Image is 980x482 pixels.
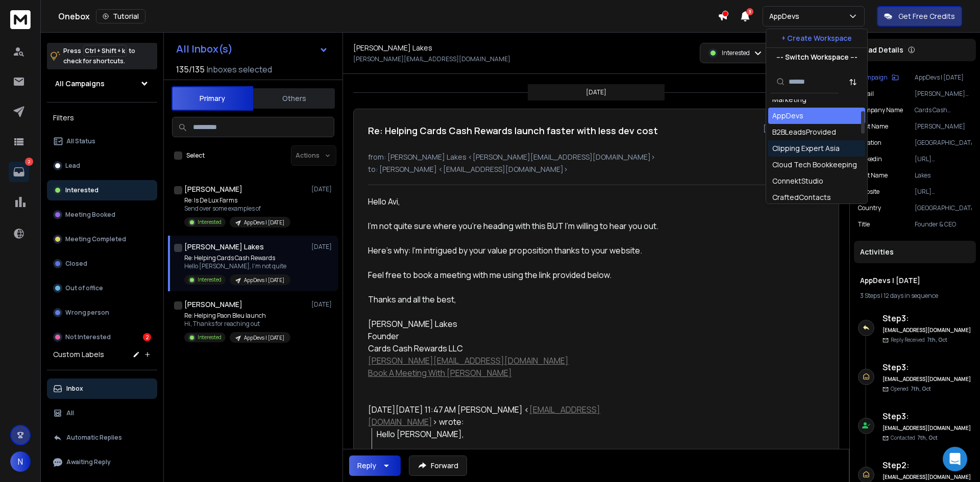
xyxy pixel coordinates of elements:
h3: Inboxes selected [207,63,272,75]
button: Not Interested2 [47,327,157,347]
button: N [10,451,31,472]
p: First Name [858,122,888,131]
div: Feel free to book a meeting with me using the link provided below. [368,269,666,281]
p: [DATE] [311,243,334,251]
span: Ctrl + Shift + k [83,45,127,57]
p: linkedin [858,155,882,163]
span: 7th, Oct [911,385,931,392]
span: 3 Steps [860,291,880,300]
button: Automatic Replies [47,427,157,448]
p: Interested [198,218,222,226]
button: Closed [47,253,157,274]
p: [PERSON_NAME][EMAIL_ADDRESS][DOMAIN_NAME] [915,90,972,98]
span: 12 days in sequence [884,291,938,300]
h1: Re: Helping Cards Cash Rewards launch faster with less dev cost [368,123,658,138]
button: Forward [409,455,467,476]
p: Closed [65,260,87,268]
p: Interested [198,276,222,284]
p: Opened [891,385,931,393]
p: Lead Details [860,45,903,55]
p: AppDevs | [DATE] [244,219,284,226]
p: AppDevs | [DATE] [244,334,284,342]
h1: [PERSON_NAME] [184,299,242,310]
button: Interested [47,180,157,200]
div: [DATE][DATE] 11:47 AM [PERSON_NAME] < > wrote: [368,403,666,428]
p: Send over some examples of [184,205,290,213]
p: Interested [198,334,222,341]
button: Meeting Booked [47,205,157,225]
p: AppDevs | [DATE] [915,73,972,82]
p: Interested [722,49,750,57]
div: Reply [357,461,376,471]
h6: [EMAIL_ADDRESS][DOMAIN_NAME] [883,473,972,481]
p: Hi, Thanks for reaching out [184,320,290,328]
p: AppDevs [769,11,803,21]
a: 2 [9,162,29,182]
button: Reply [349,455,401,476]
button: All Inbox(s) [168,39,336,59]
p: Wrong person [65,309,109,317]
div: Thanks and all the best, [368,293,666,306]
button: Tutorial [96,9,145,23]
span: 3 [746,8,753,15]
p: Founder & CEO [915,220,972,229]
p: Interested [65,186,99,194]
p: Country [858,204,881,212]
div: [PERSON_NAME] Lakes [368,318,666,330]
p: Lead [65,162,80,170]
button: All [47,403,157,423]
h1: AppDevs | [DATE] [860,275,970,286]
h1: [PERSON_NAME] Lakes [353,43,432,53]
button: Out of office [47,278,157,298]
p: Reply Received [891,336,947,344]
h6: [EMAIL_ADDRESS][DOMAIN_NAME] [883,326,972,334]
div: CraftedContacts [772,192,831,202]
div: I'm not quite sure where you're heading with this BUT I'm willing to hear you out. [368,220,666,232]
div: Clipping Expert Asia [772,143,840,154]
button: All Campaigns [47,73,157,94]
p: Inbox [66,385,83,393]
p: AppDevs | [DATE] [244,276,284,284]
p: [PERSON_NAME][EMAIL_ADDRESS][DOMAIN_NAME] [353,55,510,63]
span: 135 / 135 [176,63,205,75]
div: Open Intercom Messenger [943,447,967,471]
p: [DATE] : 02:52 am [763,123,824,134]
p: Not Interested [65,333,111,341]
button: Inbox [47,378,157,399]
div: B2BLeadsProvided [772,127,836,137]
p: [GEOGRAPHIC_DATA] [915,139,972,147]
button: All Status [47,131,157,151]
p: Company Name [858,106,903,114]
p: Lakes [915,171,972,180]
p: location [858,139,881,147]
p: Get Free Credits [898,11,955,21]
p: website [858,188,879,196]
button: Sort by Sort A-Z [843,72,863,92]
p: + Create Workspace [781,33,852,43]
p: [DATE] [311,185,334,193]
div: Hello [PERSON_NAME], [377,428,666,440]
button: Wrong person [47,302,157,323]
p: [DATE] [311,300,334,309]
h3: Custom Labels [53,349,104,360]
h6: Step 2 : [883,459,972,471]
div: Activities [854,241,976,263]
div: Cloud Tech Bookkeeping [772,160,857,170]
p: Campaign [858,73,888,82]
h6: Step 3 : [883,312,972,324]
button: Meeting Completed [47,229,157,249]
h6: [EMAIL_ADDRESS][DOMAIN_NAME] [883,424,972,432]
button: + Create Workspace [766,29,867,47]
p: Cards Cash Rewards [915,106,972,114]
div: Cards Cash Rewards LLC [368,342,666,354]
p: [PERSON_NAME] [915,122,972,131]
p: Hello [PERSON_NAME], I'm not quite [184,262,290,270]
p: Last Name [858,171,888,180]
p: Re: Is De Lux Farms [184,196,290,205]
button: Campaign [858,73,899,82]
label: Select [186,151,205,160]
h1: [PERSON_NAME] [184,184,242,194]
p: Re: Helping Paon Bleu launch [184,312,290,320]
div: | [860,292,970,300]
